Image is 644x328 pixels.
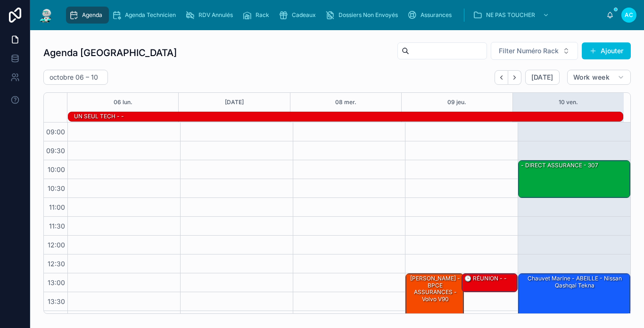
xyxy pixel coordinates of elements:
[45,279,67,287] span: 13:00
[531,73,553,82] span: [DATE]
[462,274,517,292] div: 🕒 RÉUNION - -
[45,260,67,268] span: 12:30
[45,184,67,192] span: 10:30
[276,7,322,24] a: Cadeaux
[43,46,177,59] h1: Agenda [GEOGRAPHIC_DATA]
[491,42,578,60] button: Select Button
[407,274,463,303] div: [PERSON_NAME] - BPCE ASSURANCES - volvo v90
[573,73,610,82] span: Work week
[66,7,109,24] a: Agenda
[114,93,132,112] button: 06 lun.
[519,161,630,197] div: - DIRECT ASSURANCE - 307
[405,7,458,24] a: Assurances
[38,8,55,23] img: App logo
[182,7,239,24] a: RDV Annulés
[45,165,67,173] span: 10:00
[125,11,176,19] span: Agenda Technicien
[625,11,633,19] span: AC
[47,222,67,230] span: 11:30
[44,147,67,155] span: 09:30
[499,46,559,56] span: Filter Numéro Rack
[62,5,606,25] div: scrollable content
[582,42,631,59] button: Ajouter
[447,93,466,112] button: 09 jeu.
[50,73,98,82] h2: octobre 06 – 10
[421,11,452,19] span: Assurances
[44,128,67,136] span: 09:00
[292,11,316,19] span: Cadeaux
[256,11,269,19] span: Rack
[339,11,398,19] span: Dossiers Non Envoyés
[225,93,244,112] button: [DATE]
[109,7,182,24] a: Agenda Technicien
[495,70,508,85] button: Back
[73,112,125,121] div: UN SEUL TECH - -
[45,241,67,249] span: 12:00
[520,274,629,290] div: Chauvet Marine - ABEILLE - Nissan qashqai tekna
[198,11,233,19] span: RDV Annulés
[525,70,560,85] button: [DATE]
[45,297,67,305] span: 13:30
[470,7,554,24] a: NE PAS TOUCHER
[73,112,125,121] div: UN SEUL TECH - -
[82,11,102,19] span: Agenda
[239,7,276,24] a: Rack
[335,93,356,112] button: 08 mer.
[463,274,508,283] div: 🕒 RÉUNION - -
[567,70,631,85] button: Work week
[559,93,578,112] button: 10 ven.
[508,70,521,85] button: Next
[47,203,67,211] span: 11:00
[322,7,405,24] a: Dossiers Non Envoyés
[520,161,599,170] div: - DIRECT ASSURANCE - 307
[486,11,535,19] span: NE PAS TOUCHER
